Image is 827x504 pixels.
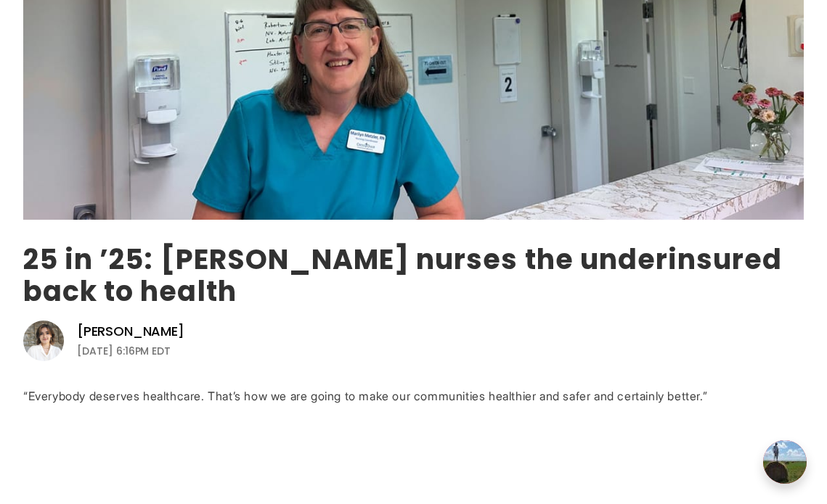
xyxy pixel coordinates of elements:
img: Eleanor Shaw [23,321,64,361]
time: [DATE] 6:16PM EDT [77,342,171,360]
iframe: portal-trigger [751,433,827,504]
a: 25 in ’25: [PERSON_NAME] nurses the underinsured back to health [23,240,782,310]
div: “Everybody deserves healthcare. That’s how we are going to make our communities healthier and saf... [23,389,804,404]
a: [PERSON_NAME] [77,323,184,340]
